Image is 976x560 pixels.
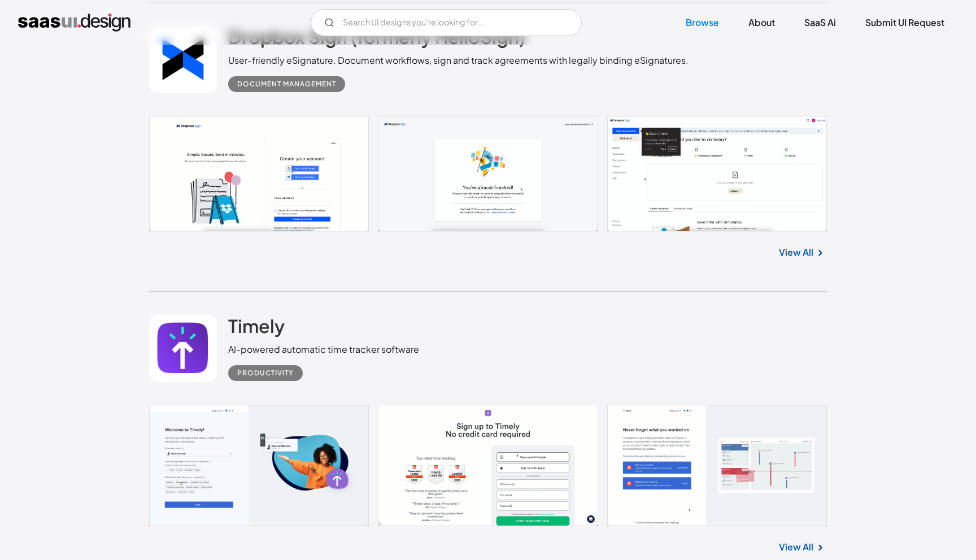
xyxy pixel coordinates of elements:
a: Submit UI Request [852,10,958,35]
h2: Timely [228,314,285,337]
div: User-friendly eSignature. Document workflows, sign and track agreements with legally binding eSig... [228,54,689,67]
div: AI-powered automatic time tracker software [228,343,419,356]
a: home [18,14,130,32]
a: View All [779,246,813,259]
a: View All [779,540,813,554]
div: Productivity [237,366,294,380]
a: Timely [228,314,285,343]
a: About [735,10,788,35]
a: Browse [672,10,733,35]
a: SaaS Ai [791,10,849,35]
form: Email Form [311,9,582,36]
div: Document Management [237,77,336,91]
input: Search UI designs you're looking for... [311,9,582,36]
